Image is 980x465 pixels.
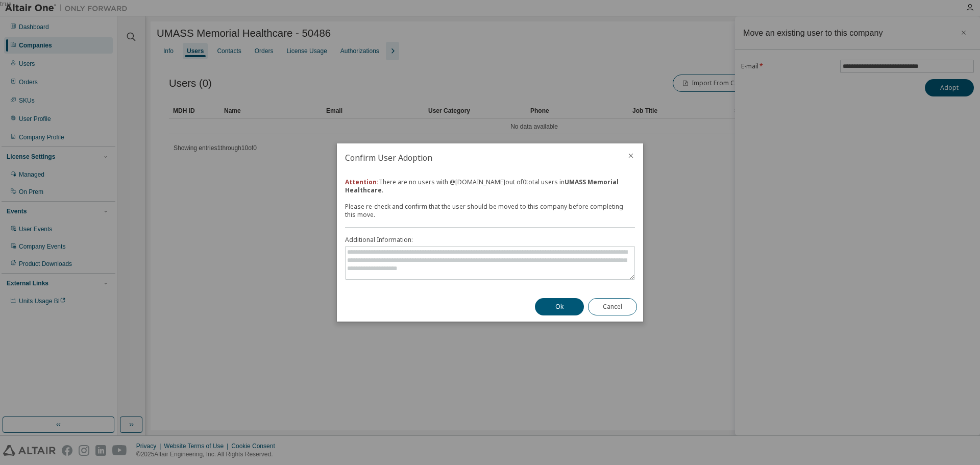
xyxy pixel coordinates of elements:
div: There are no users with @ [DOMAIN_NAME] out of 0 total users in . Please re-check and confirm tha... [345,178,635,219]
strong: UMASS Memorial Healthcare [345,178,619,194]
button: Cancel [588,298,637,315]
label: Additional Information: [345,236,635,244]
button: Ok [535,298,584,315]
button: close [627,152,635,160]
b: Attention: [345,178,379,186]
h2: Confirm User Adoption [337,143,619,172]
